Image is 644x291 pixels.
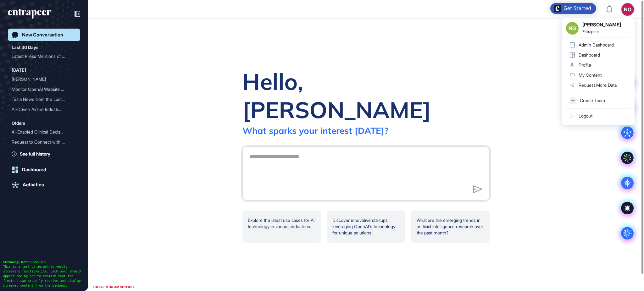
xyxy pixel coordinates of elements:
span: See full history [20,151,50,157]
div: Reese [12,74,76,84]
div: Hello, [PERSON_NAME] [242,67,490,124]
div: AI-Driven Airline Industr... [12,104,71,114]
div: Monitor OpenAI Website Activity [12,84,76,94]
div: AI-Enabled Clinical Decision Support Software for Infectious Disease Screening and AMR Program [12,127,76,137]
div: Explore the latest use cases for AI technology in various industries. [242,211,321,243]
div: Request to Connect with C... [12,137,71,147]
div: AI-Driven Airline Industry Updates [12,104,76,114]
img: launcher-image-alternative-text [554,5,561,12]
div: Dashboard [22,167,46,173]
div: TOGGLE STREAM CONSOLE [91,283,137,291]
a: See full history [12,151,80,157]
div: Latest Press Mentions of ... [12,51,71,61]
div: [DATE] [12,66,26,74]
div: AI-Enabled Clinical Decis... [12,127,71,137]
a: New Conversation [8,29,80,41]
div: Tesla News from the Last ... [12,94,71,104]
div: Olders [12,119,25,127]
button: NO [621,3,634,16]
div: Request to Connect with Curie [12,137,76,147]
div: Discover innovative startups leveraging OpenAI's technology for unique solutions. [327,211,405,243]
div: Latest Press Mentions of OpenAI [12,51,76,61]
div: Activities [23,182,44,188]
div: Monitor OpenAI Website Ac... [12,84,71,94]
div: entrapeer-logo [8,9,51,19]
a: Activities [8,178,80,191]
div: Open Get Started checklist [550,3,596,14]
div: Last 30 Days [12,44,38,51]
div: What are the emerging trends in artificial intelligence research over the past month? [411,211,490,243]
div: Get Started [563,5,591,12]
div: [PERSON_NAME] [12,74,71,84]
div: What sparks your interest [DATE]? [242,125,388,136]
div: New Conversation [22,32,63,38]
a: Dashboard [8,163,80,176]
div: Tesla News from the Last Two Weeks [12,94,76,104]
